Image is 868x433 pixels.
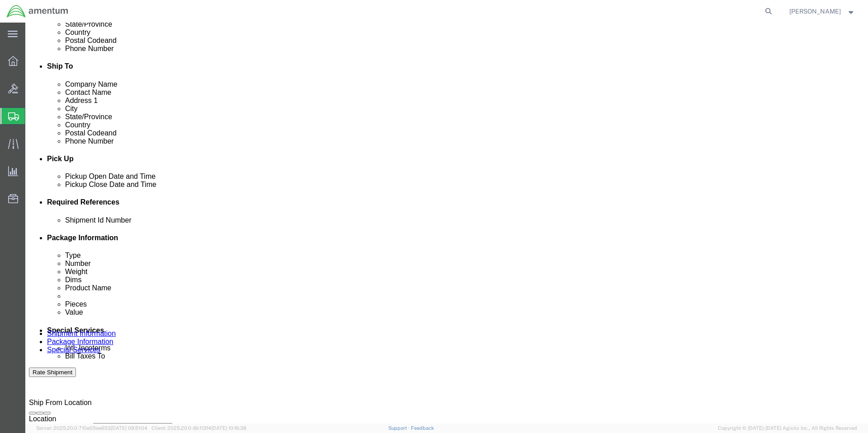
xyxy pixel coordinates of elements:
iframe: FS Legacy Container [25,23,868,424]
span: Steven Sanchez [789,6,841,16]
span: [DATE] 10:16:38 [211,425,246,431]
a: Support [388,425,411,431]
button: [PERSON_NAME] [789,6,856,17]
span: Server: 2025.20.0-710e05ee653 [36,425,147,431]
img: logo [6,5,69,18]
span: Client: 2025.20.0-8b113f4 [151,425,246,431]
span: Copyright © [DATE]-[DATE] Agistix Inc., All Rights Reserved [718,424,857,432]
span: [DATE] 09:51:04 [111,425,147,431]
a: Feedback [411,425,434,431]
